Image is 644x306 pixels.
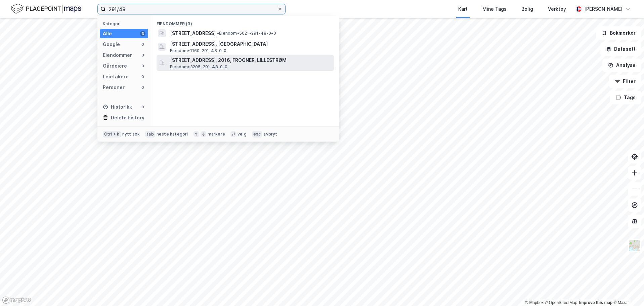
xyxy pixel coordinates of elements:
[170,29,216,37] span: [STREET_ADDRESS]
[170,56,331,64] span: [STREET_ADDRESS], 2016, FROGNER, LILLESTRØM
[103,30,112,38] div: Alle
[140,31,145,36] div: 3
[600,42,641,56] button: Datasett
[602,59,641,72] button: Analyse
[103,62,127,70] div: Gårdeiere
[157,131,188,137] div: neste kategori
[596,26,641,40] button: Bokmerker
[252,131,262,138] div: esc
[610,274,644,306] div: Kontrollprogram for chat
[217,31,276,36] span: Eiendom • 5021-291-48-0-0
[545,300,577,305] a: OpenStreetMap
[140,74,145,79] div: 0
[103,103,132,111] div: Historikk
[458,5,468,13] div: Kart
[263,131,277,137] div: avbryt
[103,83,125,91] div: Personer
[2,296,32,304] a: Mapbox homepage
[217,31,219,36] span: •
[103,21,148,26] div: Kategori
[170,48,227,53] span: Eiendom • 1160-291-48-0-0
[140,52,145,58] div: 3
[238,131,247,137] div: velg
[145,131,155,138] div: tab
[208,131,225,137] div: markere
[548,5,566,13] div: Verktøy
[170,40,331,48] span: [STREET_ADDRESS], [GEOGRAPHIC_DATA]
[140,63,145,69] div: 0
[11,3,81,15] img: logo.f888ab2527a4732fd821a326f86c7f29.svg
[610,91,641,104] button: Tags
[521,5,533,13] div: Bolig
[106,4,277,14] input: Søk på adresse, matrikkel, gårdeiere, leietakere eller personer
[103,131,121,138] div: Ctrl + k
[610,274,644,306] iframe: Chat Widget
[140,42,145,47] div: 0
[103,73,129,81] div: Leietakere
[584,5,622,13] div: [PERSON_NAME]
[151,16,339,28] div: Eiendommer (3)
[140,104,145,110] div: 0
[122,131,140,137] div: nytt søk
[579,300,612,305] a: Improve this map
[609,75,641,88] button: Filter
[103,40,120,48] div: Google
[103,51,132,59] div: Eiendommer
[140,85,145,90] div: 0
[482,5,507,13] div: Mine Tags
[170,64,228,70] span: Eiendom • 3205-291-48-0-0
[628,239,641,252] img: Z
[111,114,144,122] div: Delete history
[525,300,544,305] a: Mapbox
